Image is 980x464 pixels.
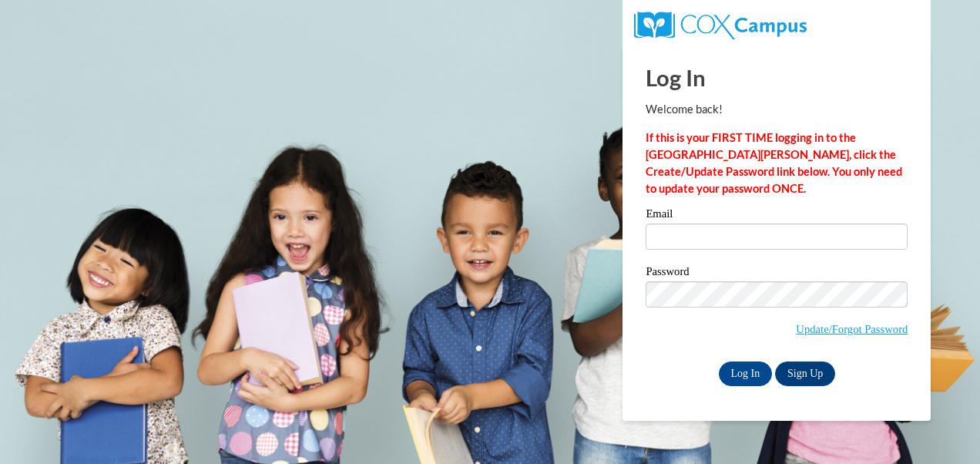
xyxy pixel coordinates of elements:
[775,361,835,386] a: Sign Up
[646,131,902,195] strong: If this is your FIRST TIME logging in to the [GEOGRAPHIC_DATA][PERSON_NAME], click the Create/Upd...
[634,12,806,39] img: COX Campus
[646,62,908,93] h1: Log In
[796,323,908,335] a: Update/Forgot Password
[646,266,908,281] label: Password
[646,101,908,118] p: Welcome back!
[634,18,806,31] a: COX Campus
[719,361,773,386] input: Log In
[646,208,908,224] label: Email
